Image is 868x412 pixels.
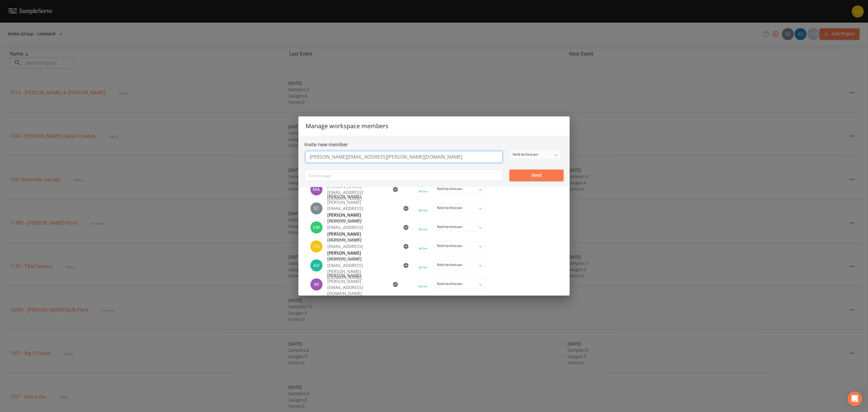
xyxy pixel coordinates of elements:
[310,259,322,271] img: 1c2fb8a5bfd36ed4bdd9b6bb77874ba6
[310,259,327,271] div: Avery Knizek
[310,221,322,233] img: c47d5534b31cc18ac0aa53de4059888c
[327,218,396,242] p: [PERSON_NAME][EMAIL_ADDRESS][PERSON_NAME][DOMAIN_NAME]
[327,272,385,278] span: [PERSON_NAME]
[327,237,396,261] p: [PERSON_NAME][EMAIL_ADDRESS][PERSON_NAME][DOMAIN_NAME]
[310,202,322,214] img: ed878ab2ab6d22f8129c2ac58e835c26
[327,212,396,218] span: [PERSON_NAME]
[304,142,564,147] h6: Invite new member
[310,240,322,252] img: 8ee688623cf32d151609e2ddca54cd5e
[306,151,502,163] input: Enter multiples emails using tab button
[510,150,560,159] div: field technician
[310,221,327,233] div: Emily Hudak
[327,231,396,237] span: [PERSON_NAME]
[327,193,396,199] span: [PERSON_NAME]
[310,278,322,290] img: 85307f7a295372f926f456a4b28c526f
[298,116,570,136] h2: Manage workspace members
[848,391,862,406] div: Open Intercom Messenger
[327,183,385,201] p: [PERSON_NAME][EMAIL_ADDRESS][DOMAIN_NAME]
[310,278,327,290] div: Michael Ost
[327,278,385,296] p: [PERSON_NAME][EMAIL_ADDRESS][DOMAIN_NAME]
[509,170,564,181] button: Send
[310,240,327,252] div: Chris Holt
[327,256,396,280] p: [PERSON_NAME][EMAIL_ADDRESS][PERSON_NAME][DOMAIN_NAME]
[327,250,396,256] span: [PERSON_NAME]
[327,199,396,223] p: [PERSON_NAME][EMAIL_ADDRESS][PERSON_NAME][DOMAIN_NAME]
[310,183,322,195] img: b480c7c87ae38607190708ea72cba8f5
[310,183,327,195] div: Madison Thompson
[310,202,327,214] div: Stan Freedman
[304,170,503,181] input: Add message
